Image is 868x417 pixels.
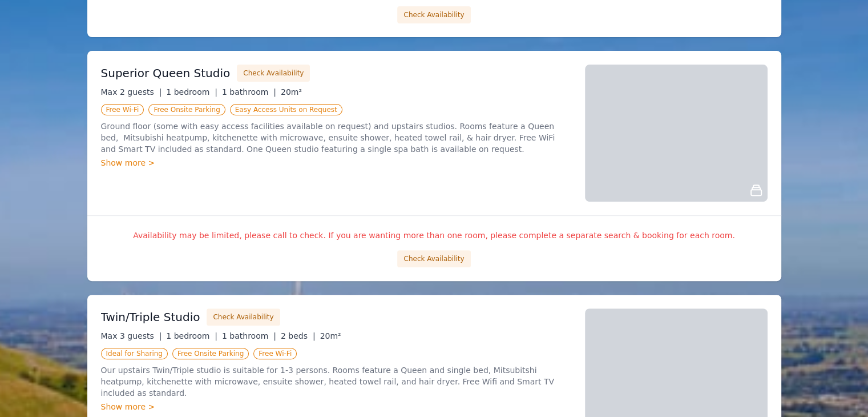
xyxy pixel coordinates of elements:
[237,65,310,82] button: Check Availability
[101,157,571,169] div: Show more >
[148,104,225,115] span: Free Onsite Parking
[281,87,302,97] span: 20m²
[230,104,342,115] span: Easy Access Units on Request
[222,87,276,97] span: 1 bathroom |
[101,104,144,115] span: Free Wi-Fi
[166,87,217,97] span: 1 bedroom |
[281,331,316,340] span: 2 beds |
[397,250,470,267] button: Check Availability
[222,331,276,340] span: 1 bathroom |
[101,65,231,81] h3: Superior Queen Studio
[101,348,168,359] span: Ideal for Sharing
[101,87,162,97] span: Max 2 guests |
[101,331,162,340] span: Max 3 guests |
[397,6,470,23] button: Check Availability
[166,331,217,340] span: 1 bedroom |
[101,230,768,241] p: Availability may be limited, please call to check. If you are wanting more than one room, please ...
[253,348,297,359] span: Free Wi-Fi
[320,331,341,340] span: 20m²
[101,121,571,155] p: Ground floor (some with easy access facilities available on request) and upstairs studios. Rooms ...
[101,364,571,399] p: Our upstairs Twin/Triple studio is suitable for 1-3 persons. Rooms feature a Queen and single bed...
[101,401,571,412] div: Show more >
[207,308,280,326] button: Check Availability
[172,348,249,359] span: Free Onsite Parking
[101,309,200,325] h3: Twin/Triple Studio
